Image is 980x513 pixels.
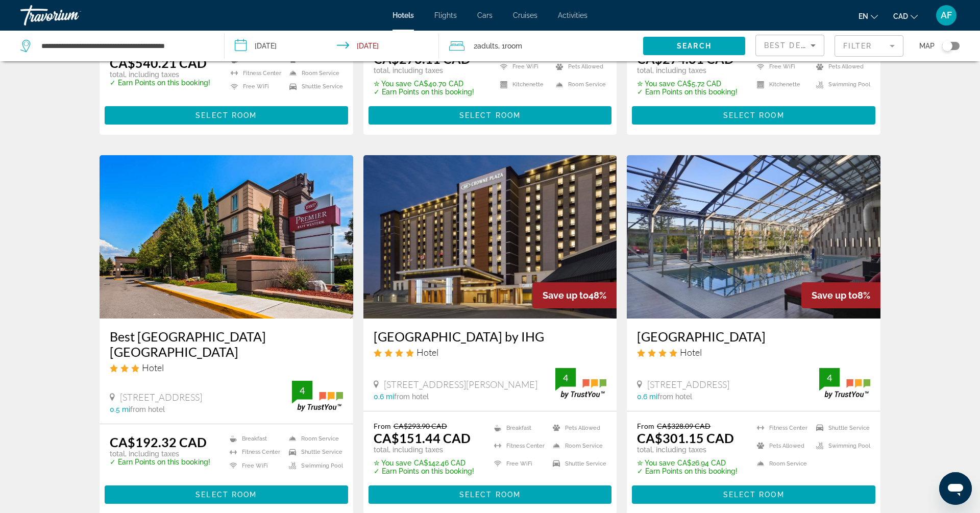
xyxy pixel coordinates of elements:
a: Select Room [632,487,875,499]
div: 3 star Hotel [110,362,343,373]
span: Select Room [459,111,521,119]
img: trustyou-badge.svg [819,368,870,398]
li: Swimming Pool [811,78,870,91]
span: 2 [474,39,498,53]
img: Hotel image [627,155,880,319]
li: Free WiFi [226,83,284,91]
li: Room Service [284,434,343,443]
a: Flights [434,11,457,19]
span: Select Room [195,491,257,499]
span: Search [677,42,712,50]
del: CA$328.09 CAD [657,422,710,430]
li: Room Service [284,69,343,78]
a: Cars [477,11,493,19]
div: 4 [555,372,576,384]
span: Select Room [723,491,785,499]
li: Pets Allowed [548,422,606,434]
del: CA$293.90 CAD [394,422,447,430]
span: 0.5 mi [110,405,130,413]
li: Shuttle Service [284,83,343,91]
span: [STREET_ADDRESS] [647,379,729,390]
a: Best [GEOGRAPHIC_DATA] [GEOGRAPHIC_DATA] [110,329,343,359]
ins: CA$540.21 CAD [110,55,207,70]
li: Free WiFi [752,60,811,73]
a: Select Room [105,109,348,120]
span: [STREET_ADDRESS][PERSON_NAME] [384,379,537,390]
button: Travelers: 2 adults, 0 children [439,31,643,61]
button: Search [643,37,745,55]
span: Room [505,42,522,50]
span: ✮ You save [637,459,675,467]
button: Check-in date: Oct 21, 2025 Check-out date: Oct 22, 2025 [225,31,439,61]
li: Free WiFi [495,60,551,73]
button: Filter [835,35,903,57]
span: Save up to [812,290,857,301]
p: ✓ Earn Points on this booking! [637,88,738,96]
span: From [374,422,391,430]
li: Free WiFi [225,461,284,470]
span: [STREET_ADDRESS] [120,392,202,403]
span: CAD [893,12,908,20]
p: CA$5.72 CAD [637,80,738,88]
span: from hotel [394,393,429,401]
p: ✓ Earn Points on this booking! [110,458,210,466]
span: ✮ You save [637,80,675,88]
li: Room Service [551,78,606,91]
img: trustyou-badge.svg [555,368,606,398]
button: Select Room [369,106,612,125]
button: Change currency [893,9,918,23]
li: Pets Allowed [811,60,870,73]
span: From [637,422,654,430]
p: total, including taxes [374,446,474,454]
button: Select Room [369,485,612,504]
p: total, including taxes [637,446,738,454]
li: Swimming Pool [811,439,870,452]
iframe: Button to launch messaging window [939,472,972,505]
li: Room Service [752,457,811,470]
a: Select Room [369,487,612,499]
a: Select Room [632,109,875,120]
a: Cruises [513,11,537,19]
ins: CA$301.15 CAD [637,430,734,446]
p: total, including taxes [110,450,210,458]
div: 4 star Hotel [374,347,607,358]
p: ✓ Earn Points on this booking! [110,79,210,87]
a: Select Room [105,487,348,499]
p: total, including taxes [110,70,210,79]
span: , 1 [498,39,522,53]
p: CA$142.46 CAD [374,459,474,467]
h3: [GEOGRAPHIC_DATA] [637,329,870,344]
span: Hotel [680,347,702,358]
span: ✮ You save [374,459,411,467]
li: Pets Allowed [551,60,606,73]
span: Select Room [195,111,257,119]
li: Breakfast [225,434,284,443]
p: CA$26.94 CAD [637,459,738,467]
ins: CA$192.32 CAD [110,434,207,450]
span: Best Deals [764,41,817,50]
a: Activities [558,11,587,19]
li: Fitness Center [489,439,548,452]
li: Shuttle Service [548,457,606,470]
li: Fitness Center [225,448,284,456]
p: ✓ Earn Points on this booking! [374,467,474,475]
span: from hotel [130,405,165,413]
span: Select Room [459,491,521,499]
span: Adults [477,42,498,50]
li: Shuttle Service [284,448,343,456]
a: Hotels [393,11,414,19]
button: Select Room [105,106,348,125]
li: Fitness Center [226,69,284,78]
img: Hotel image [100,155,353,319]
mat-select: Sort by [764,39,816,52]
img: Hotel image [363,155,617,319]
div: 4 [819,372,840,384]
p: total, including taxes [637,66,738,75]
